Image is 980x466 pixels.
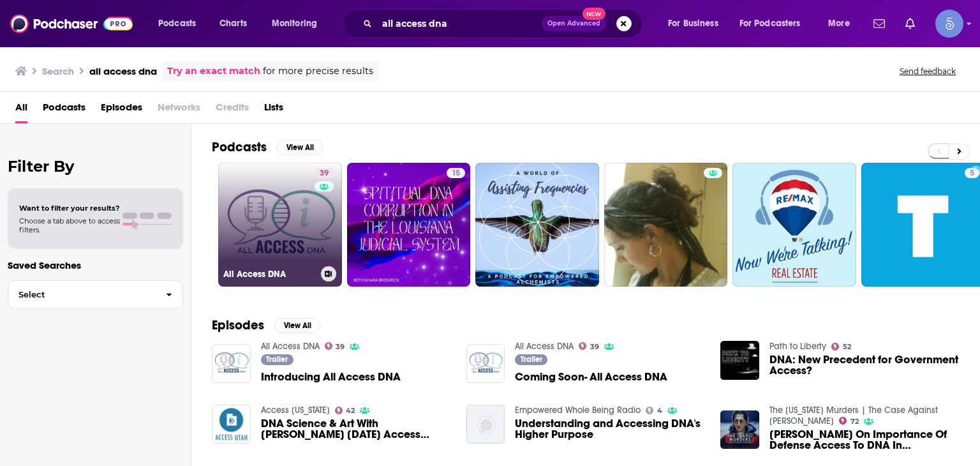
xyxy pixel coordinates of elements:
[212,405,251,444] img: DNA Science & Art With Paul Vanouse On Tuesday's Access Utah
[657,408,662,414] span: 4
[272,15,317,33] span: Monitoring
[668,15,718,33] span: For Business
[158,97,200,123] span: Networks
[354,9,655,38] div: Search podcasts, credits, & more...
[831,343,851,350] a: 52
[263,64,373,79] span: for more precise results
[452,167,460,180] span: 15
[547,20,600,27] span: Open Advanced
[839,417,859,425] a: 72
[261,418,451,440] a: DNA Science & Art With Paul Vanouse On Tuesday's Access Utah
[325,342,345,350] a: 39
[377,13,542,34] input: Search podcasts, credits, & more...
[19,204,120,213] span: Want to filter your results?
[583,8,605,20] span: New
[158,15,196,33] span: Podcasts
[223,269,316,280] h3: All Access DNA
[659,13,734,34] button: open menu
[43,97,85,123] a: Podcasts
[965,168,979,178] a: 5
[868,13,890,34] a: Show notifications dropdown
[900,13,920,34] a: Show notifications dropdown
[769,405,938,426] a: The Idaho Murders | The Case Against Bryan Kohberger
[149,13,212,34] button: open menu
[212,317,264,333] h2: Episodes
[218,163,342,287] a: 39All Access DNA
[542,16,606,31] button: Open AdvancedNew
[935,10,963,38] span: Logged in as Spiral5-G1
[843,344,851,350] span: 52
[828,15,850,33] span: More
[212,139,267,155] h2: Podcasts
[212,139,323,155] a: PodcastsView All
[935,10,963,38] button: Show profile menu
[896,66,960,77] button: Send feedback
[590,344,599,350] span: 39
[515,372,667,382] a: Coming Soon- All Access DNA
[89,65,157,77] h3: all access dna
[850,419,859,425] span: 72
[769,341,826,352] a: Path to Liberty
[8,157,183,176] h2: Filter By
[211,13,255,34] a: Charts
[8,259,183,271] p: Saved Searches
[8,290,156,299] span: Select
[261,341,320,352] a: All Access DNA
[101,97,142,123] a: Episodes
[466,344,505,383] img: Coming Soon- All Access DNA
[315,168,334,178] a: 39
[212,344,251,383] img: Introducing All Access DNA
[646,407,662,414] a: 4
[515,418,705,440] a: Understanding and Accessing DNA's Higher Purpose
[219,15,247,33] span: Charts
[277,140,323,155] button: View All
[261,405,330,416] a: Access Utah
[346,408,355,414] span: 42
[739,15,801,33] span: For Podcasters
[8,280,183,309] button: Select
[320,167,329,180] span: 39
[769,429,960,451] a: Jennifer Coffindaffer On Importance Of Defense Access To DNA In Kohberger Case
[935,10,963,38] img: User Profile
[466,405,505,444] img: Understanding and Accessing DNA's Higher Purpose
[19,216,120,234] span: Choose a tab above to access filters.
[42,65,74,77] h3: Search
[266,356,288,363] span: Trailer
[261,418,451,440] span: DNA Science & Art With [PERSON_NAME] [DATE] Access [US_STATE]
[720,410,759,449] img: Jennifer Coffindaffer On Importance Of Defense Access To DNA In Kohberger Case
[515,405,641,416] a: Empowered Whole Being Radio
[521,356,542,363] span: Trailer
[10,11,133,36] img: Podchaser - Follow, Share and Rate Podcasts
[720,341,759,380] img: DNA: New Precedent for Government Access?
[970,167,974,180] span: 5
[579,342,599,350] a: 39
[769,429,960,451] span: [PERSON_NAME] On Importance Of Defense Access To DNA In [PERSON_NAME] Case
[336,344,345,350] span: 39
[264,97,283,123] a: Lists
[15,97,27,123] a: All
[731,13,819,34] button: open menu
[167,64,260,79] a: Try an exact match
[263,13,334,34] button: open menu
[769,354,960,376] a: DNA: New Precedent for Government Access?
[515,341,574,352] a: All Access DNA
[261,372,401,382] a: Introducing All Access DNA
[447,168,465,178] a: 15
[819,13,866,34] button: open menu
[347,163,471,287] a: 15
